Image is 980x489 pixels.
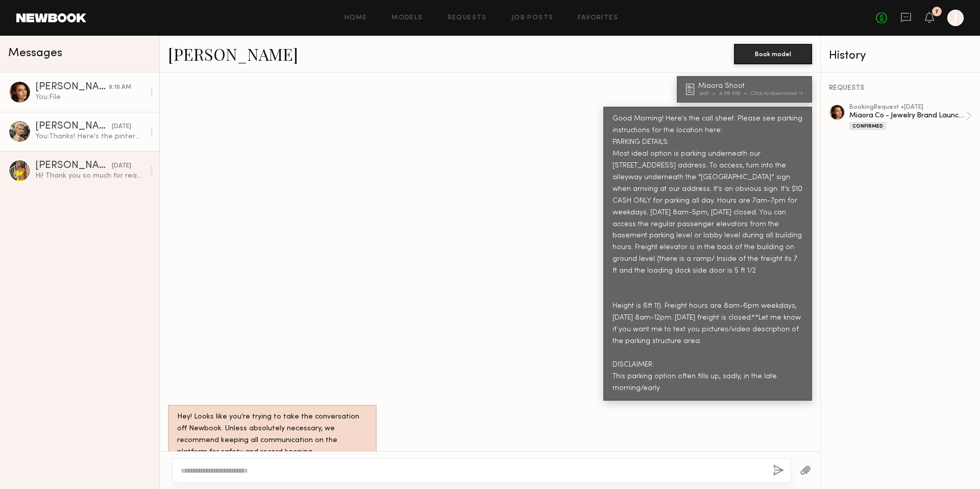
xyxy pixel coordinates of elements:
[829,85,972,92] div: REQUESTS
[947,10,964,26] a: J
[511,15,554,21] a: Job Posts
[112,161,131,171] div: [DATE]
[734,44,812,64] button: Book model
[448,15,487,21] a: Requests
[112,122,131,132] div: [DATE]
[35,92,144,102] div: You: File
[578,15,618,21] a: Favorites
[345,15,367,21] a: Home
[391,15,423,21] a: Models
[849,122,886,130] div: Confirmed
[849,104,972,130] a: bookingRequest •[DATE]Miaora Co - Jewelry Brand Launch ShootConfirmed
[751,91,803,96] div: Click to download
[168,43,298,65] a: [PERSON_NAME]
[177,411,367,458] div: Hey! Looks like you’re trying to take the conversation off Newbook. Unless absolutely necessary, ...
[698,83,806,90] div: Miaora Shoot
[849,111,966,120] div: Miaora Co - Jewelry Brand Launch Shoot
[35,161,112,171] div: [PERSON_NAME]
[698,91,719,96] div: .pdf
[849,104,966,111] div: booking Request • [DATE]
[829,50,972,62] div: History
[686,83,806,96] a: Miaora Shoot.pdf4.69 MBClick to download
[612,113,803,395] div: Good Morning! Here's the call sheet. Please see parking instructions for the location here: PARKI...
[35,121,112,132] div: [PERSON_NAME]
[109,83,131,92] div: 9:10 AM
[35,82,109,92] div: [PERSON_NAME]
[35,171,144,181] div: Hi! Thank you so much for reaching out! I’m very interested in working with you, but I’m working ...
[8,47,62,59] span: Messages
[35,132,144,141] div: You: Thanks! Here's the pinterest board with hair, makeup, wardrobe and nail inspirations. I'll a...
[734,49,812,58] a: Book model
[935,9,939,15] div: 7
[719,91,751,96] div: 4.69 MB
